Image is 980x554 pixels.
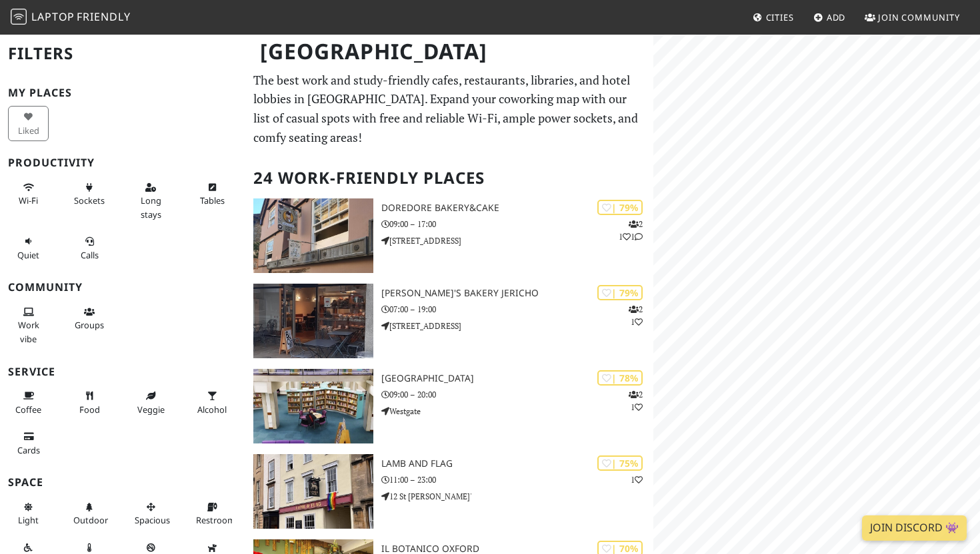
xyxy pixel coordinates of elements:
[597,455,643,471] div: | 75%
[245,284,654,358] a: GAIL's Bakery Jericho | 79% 21 [PERSON_NAME]'s Bakery Jericho 07:00 – 19:00 [STREET_ADDRESS]
[31,9,75,24] span: Laptop
[253,369,373,443] img: Oxfordshire County Library
[381,388,653,401] p: 09:00 – 20:00
[629,303,643,328] p: 2 1
[131,176,171,225] button: Long stays
[878,11,960,23] span: Join Community
[15,404,41,415] span: Coffee
[18,514,39,526] span: Natural light
[8,33,237,74] h2: Filters
[619,218,643,243] p: 2 1 1
[8,301,49,350] button: Work vibe
[597,285,643,300] div: | 79%
[8,366,237,378] h3: Service
[249,33,651,70] h1: [GEOGRAPHIC_DATA]
[629,388,643,414] p: 2 1
[74,194,105,206] span: Power sockets
[381,405,653,417] p: Westgate
[8,476,237,489] h3: Space
[766,11,794,23] span: Cities
[69,385,110,420] button: Food
[253,158,646,198] h2: 24 Work-Friendly Places
[381,373,653,384] h3: [GEOGRAPHIC_DATA]
[8,496,49,531] button: Light
[253,454,373,529] img: Lamb and Flag
[69,301,110,336] button: Groups
[8,176,49,212] button: Wi-Fi
[131,496,171,531] button: Spacious
[381,473,653,486] p: 11:00 – 23:00
[141,194,161,220] span: Long stays
[862,515,967,541] a: Join Discord 👾
[381,218,653,230] p: 09:00 – 17:00
[192,496,233,531] button: Restroom
[381,202,653,214] h3: DoreDore Bakery&Cake
[8,87,237,99] h3: My Places
[747,5,799,29] a: Cities
[75,319,104,331] span: Group tables
[18,319,39,344] span: People working
[200,194,225,206] span: Work-friendly tables
[69,496,110,531] button: Outdoor
[859,5,965,29] a: Join Community
[11,6,131,29] a: LaptopFriendly LaptopFriendly
[245,454,654,529] a: Lamb and Flag | 75% 1 Lamb and Flag 11:00 – 23:00 12 St [PERSON_NAME]'
[253,284,373,358] img: GAIL's Bakery Jericho
[597,370,643,386] div: | 78%
[192,385,233,420] button: Alcohol
[381,288,653,299] h3: [PERSON_NAME]'s Bakery Jericho
[245,369,654,443] a: Oxfordshire County Library | 78% 21 [GEOGRAPHIC_DATA] 09:00 – 20:00 Westgate
[381,303,653,316] p: 07:00 – 19:00
[196,514,235,526] span: Restroom
[17,444,40,456] span: Credit cards
[11,9,27,25] img: LaptopFriendly
[69,230,110,266] button: Calls
[192,176,233,212] button: Tables
[19,194,38,206] span: Stable Wi-Fi
[8,281,237,294] h3: Community
[253,198,373,273] img: DoreDore Bakery&Cake
[197,404,227,415] span: Alcohol
[381,234,653,247] p: [STREET_ADDRESS]
[135,514,170,526] span: Spacious
[131,385,171,420] button: Veggie
[597,200,643,215] div: | 79%
[245,198,654,273] a: DoreDore Bakery&Cake | 79% 211 DoreDore Bakery&Cake 09:00 – 17:00 [STREET_ADDRESS]
[137,404,165,415] span: Veggie
[8,156,237,169] h3: Productivity
[8,385,49,420] button: Coffee
[381,320,653,332] p: [STREET_ADDRESS]
[17,249,39,261] span: Quiet
[81,249,99,261] span: Video/audio calls
[827,11,846,23] span: Add
[79,404,100,415] span: Food
[253,71,646,147] p: The best work and study-friendly cafes, restaurants, libraries, and hotel lobbies in [GEOGRAPHIC_...
[77,9,130,24] span: Friendly
[69,176,110,212] button: Sockets
[8,425,49,461] button: Cards
[73,514,108,526] span: Outdoor area
[381,458,653,469] h3: Lamb and Flag
[8,230,49,266] button: Quiet
[381,490,653,503] p: 12 St [PERSON_NAME]'
[631,473,643,486] p: 1
[808,5,851,29] a: Add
